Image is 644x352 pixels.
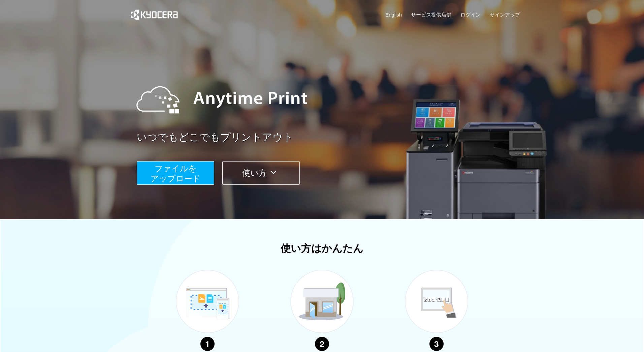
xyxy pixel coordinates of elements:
a: いつでもどこでもプリントアウト [137,130,524,145]
span: ファイルを ​​アップロード [151,164,201,183]
a: English [385,11,402,18]
a: ログイン [460,11,481,18]
a: サービス提供店舗 [411,11,451,18]
button: 使い方 [222,161,300,185]
a: サインアップ [490,11,520,18]
button: ファイルを​​アップロード [137,161,214,185]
